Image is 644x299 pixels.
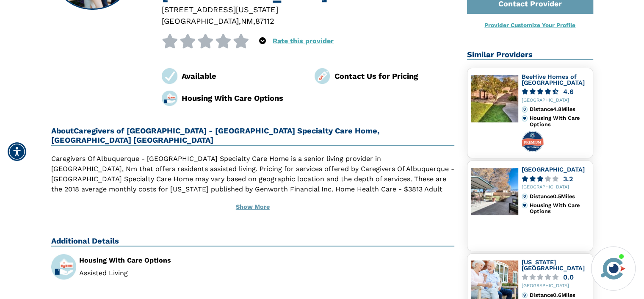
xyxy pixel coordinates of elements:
[259,34,266,48] div: Popover trigger
[51,236,455,246] h2: Additional Details
[273,37,334,45] a: Rate this provider
[522,259,585,271] a: [US_STATE][GEOGRAPHIC_DATA]
[255,15,274,27] div: 87112
[79,270,246,277] li: Assisted Living
[51,198,455,216] button: Show More
[522,115,528,121] img: primary.svg
[162,17,239,25] span: [GEOGRAPHIC_DATA]
[476,126,636,241] iframe: iframe
[8,142,26,161] div: Accessibility Menu
[563,274,574,280] div: 0.0
[467,50,593,60] h2: Similar Providers
[522,89,589,95] a: 4.6
[253,17,255,25] span: ,
[599,254,627,283] img: avatar
[182,70,302,82] div: Available
[484,22,575,28] a: Provider Customize Your Profile
[522,73,585,86] a: BeeHive Homes of [GEOGRAPHIC_DATA]
[563,89,574,95] div: 4.6
[529,292,589,298] div: Distance 0.6 Miles
[51,154,455,215] p: Caregivers Of Albuquerque - [GEOGRAPHIC_DATA] Specialty Care Home is a senior living provider in ...
[529,115,589,127] div: Housing With Care Options
[522,106,528,112] img: distance.svg
[51,126,455,146] h2: About Caregivers of [GEOGRAPHIC_DATA] - [GEOGRAPHIC_DATA] Specialty Care Home, [GEOGRAPHIC_DATA] ...
[522,274,589,280] a: 0.0
[334,70,454,82] div: Contact Us for Pricing
[239,17,241,25] span: ,
[522,292,528,298] img: distance.svg
[522,98,589,103] div: [GEOGRAPHIC_DATA]
[162,4,454,15] div: [STREET_ADDRESS][US_STATE]
[522,283,589,289] div: [GEOGRAPHIC_DATA]
[529,106,589,112] div: Distance 4.8 Miles
[182,92,302,104] div: Housing With Care Options
[241,17,253,25] span: NM
[79,257,246,264] div: Housing With Care Options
